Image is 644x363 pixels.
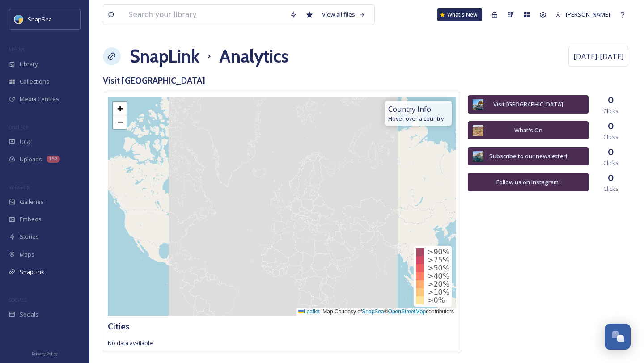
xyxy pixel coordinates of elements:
[298,308,320,315] a: Leaflet
[416,288,449,296] div: >10%
[47,156,60,163] div: 152
[608,120,614,133] h3: 0
[14,15,23,24] img: snapsea-logo.png
[416,272,449,280] div: >40%
[117,116,123,127] span: −
[20,215,42,224] span: Embeds
[566,10,610,18] span: [PERSON_NAME]
[20,250,34,259] span: Maps
[108,339,153,347] span: No data available
[388,114,448,123] span: Hover over a country
[20,138,32,146] span: UGC
[603,185,619,193] span: Clicks
[117,103,123,114] span: +
[551,6,614,23] a: [PERSON_NAME]
[20,60,38,68] span: Library
[9,184,30,190] span: WIDGETS
[468,95,589,114] button: Visit [GEOGRAPHIC_DATA]
[603,159,619,167] span: Clicks
[130,43,199,70] a: SnapLink
[296,308,456,316] div: Map Courtesy of © contributors
[9,46,25,53] span: MEDIA
[388,308,426,315] a: OpenStreetMap
[608,94,614,107] h3: 0
[388,104,448,114] span: Country Info
[20,198,44,206] span: Galleries
[9,124,28,131] span: COLLECT
[124,5,285,25] input: Search your library
[468,147,589,165] button: Subscribe to our newsletter!
[28,15,52,23] span: SnapSea
[32,351,58,357] span: Privacy Policy
[108,320,130,333] h3: Cities
[608,172,614,185] h3: 0
[608,146,614,159] h3: 0
[318,6,370,23] a: View all files
[605,324,631,350] button: Open Chat
[20,310,38,319] span: Socials
[416,264,449,272] div: >50%
[416,280,449,288] div: >20%
[113,102,127,115] a: Zoom in
[9,296,27,303] span: SOCIALS
[32,348,58,359] a: Privacy Policy
[321,308,322,315] span: |
[603,133,619,141] span: Clicks
[603,107,619,115] span: Clicks
[473,125,483,136] img: 65b9ac2a-59ee-4cc3-89a3-cd5d26446f88.jpg
[20,268,44,276] span: SnapLink
[20,95,59,103] span: Media Centres
[473,178,584,186] div: Follow us on Instagram!
[488,100,568,109] div: Visit [GEOGRAPHIC_DATA]
[473,151,483,162] img: 18b4cefd-0921-4f02-890f-40b4b815dcd4.jpg
[573,51,623,62] span: [DATE] - [DATE]
[473,99,483,110] img: joao_rinaldi-17966724806047864.jpeg
[468,121,589,139] button: What's On
[20,77,49,86] span: Collections
[488,126,568,135] div: What's On
[362,308,384,315] a: SnapSea
[20,232,39,241] span: Stories
[416,296,449,304] div: >0%
[416,248,449,256] div: >90%
[20,155,42,164] span: Uploads
[113,115,127,129] a: Zoom out
[416,256,449,264] div: >75%
[488,152,568,160] div: Subscribe to our newsletter!
[468,173,589,191] button: Follow us on Instagram!
[103,74,631,87] h3: Visit [GEOGRAPHIC_DATA]
[437,8,482,21] a: What's New
[219,43,288,70] h1: Analytics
